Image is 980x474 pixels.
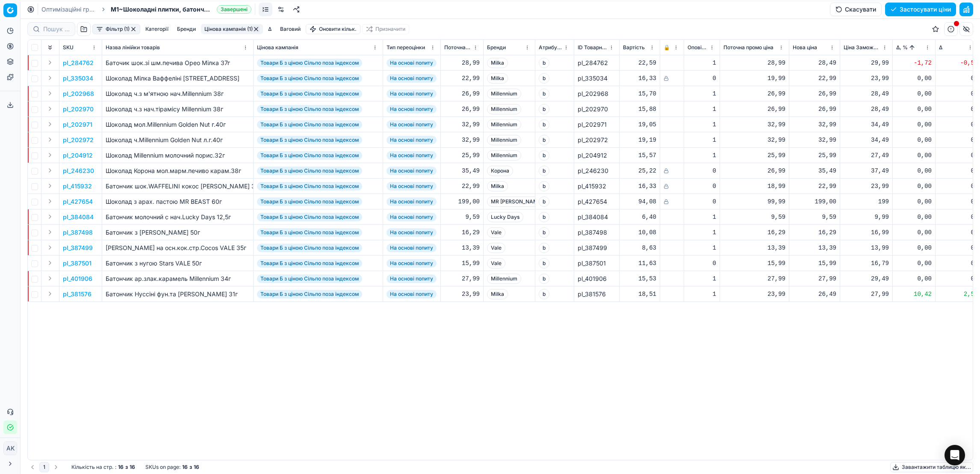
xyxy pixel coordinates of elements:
[688,120,716,129] div: 1
[578,259,616,268] div: pl_387501
[106,182,250,191] div: Батончик шок.WAFFELINI кокос [PERSON_NAME] 31г
[688,259,716,268] div: 0
[723,274,785,283] div: 27,99
[844,136,889,144] div: 34,49
[387,228,437,237] span: На основі попиту
[63,290,92,298] button: pl_381576
[45,273,55,283] button: Expand
[92,24,140,34] button: Фільтр (1)
[623,136,656,144] div: 19,19
[896,182,932,191] div: 0,00
[688,167,716,175] div: 0
[623,213,656,221] div: 6,40
[939,182,974,191] div: 0
[387,89,437,98] span: На основі попиту
[63,120,92,129] p: pl_202971
[723,213,785,221] div: 9,59
[688,197,716,206] div: 0
[578,274,616,283] div: pl_401906
[939,244,974,252] div: 0
[39,462,49,472] button: 1
[688,74,716,83] div: 0
[793,213,836,221] div: 9,59
[106,89,250,98] div: Шоколад ч.з м'ятною нач.Millennium 38г
[578,89,616,98] div: pl_202968
[793,151,836,160] div: 25,99
[896,74,932,83] div: 0,00
[793,197,836,206] div: 199,00
[45,165,55,176] button: Expand
[539,274,549,284] span: b
[257,59,362,67] span: Товари Б з ціною Сільпо поза індексом
[257,120,362,129] span: Товари Б з ціною Сільпо поза індексом
[539,150,549,161] span: b
[63,182,92,191] p: pl_415932
[487,181,508,191] span: Milka
[793,167,836,175] div: 35,49
[539,258,549,268] span: b
[45,227,55,237] button: Expand
[793,105,836,113] div: 26,99
[723,89,785,98] div: 26,99
[63,244,93,252] button: pl_387499
[106,105,250,113] div: Шоколад ч.з нач.тірамісу Millennium 38г
[723,182,785,191] div: 18,99
[444,197,480,206] div: 199,00
[844,151,889,160] div: 27,49
[793,74,836,83] div: 22,99
[623,182,656,191] div: 16,33
[578,105,616,113] div: pl_202970
[844,197,889,206] div: 199
[896,151,932,160] div: 0,00
[844,259,889,268] div: 16,79
[578,197,616,206] div: pl_427654
[45,88,55,98] button: Expand
[896,105,932,113] div: 0,00
[257,151,362,160] span: Товари Б з ціною Сільпо поза індексом
[793,44,817,51] span: Нова ціна
[539,212,549,222] span: b
[623,44,645,51] span: Вартість
[387,213,437,221] span: На основі попиту
[945,445,965,465] div: Open Intercom Messenger
[539,73,549,83] span: b
[623,120,656,129] div: 19,05
[487,166,513,176] span: Корона
[387,44,425,51] span: Тип переоцінки
[487,89,521,99] span: Millennium
[578,136,616,144] div: pl_202972
[45,134,55,145] button: Expand
[539,243,549,253] span: b
[444,105,480,113] div: 26,99
[793,244,836,252] div: 13,39
[723,197,785,206] div: 99,99
[387,197,437,206] span: На основі попиту
[623,259,656,268] div: 11,63
[106,244,250,252] div: [PERSON_NAME] на осн.кок.стр.Сocos VALE 35г
[487,104,521,114] span: Millennium
[387,244,437,252] span: На основі попиту
[723,228,785,237] div: 16,29
[362,24,409,34] button: Призначити
[939,120,974,129] div: 0
[723,105,785,113] div: 26,99
[539,58,549,68] span: b
[444,259,480,268] div: 15,99
[844,44,880,51] span: Ціна Заможний Округлена
[487,227,505,238] span: Vale
[688,213,716,221] div: 1
[444,89,480,98] div: 26,99
[487,58,508,68] span: Milka
[487,258,505,268] span: Vale
[578,74,616,83] div: pl_335034
[106,151,250,160] div: Шоколад Millennium молочний порис.32г
[63,167,94,175] p: pl_246230
[844,120,889,129] div: 34,49
[277,24,304,34] button: Ваговий
[793,89,836,98] div: 26,99
[539,227,549,238] span: b
[723,167,785,175] div: 26,99
[257,259,362,268] span: Товари Б з ціною Сільпо поза індексом
[723,259,785,268] div: 15,99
